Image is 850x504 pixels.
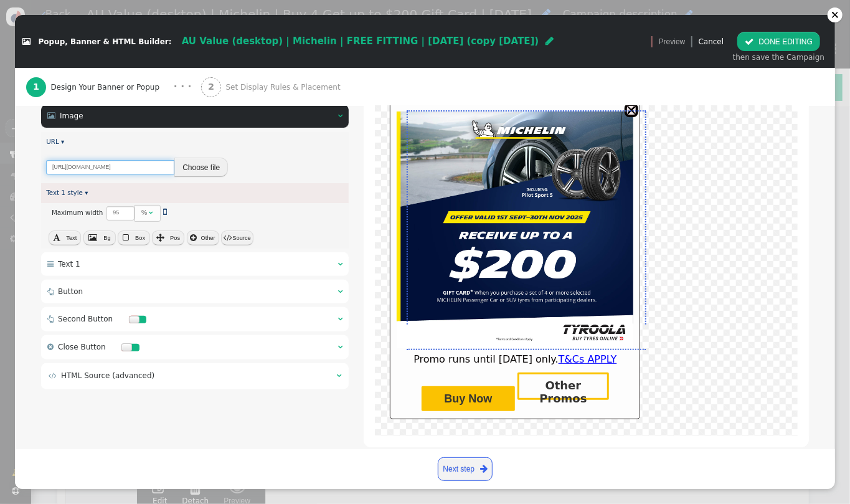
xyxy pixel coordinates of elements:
[413,353,616,365] span: Promo runs until [DATE] only.
[187,231,219,245] button: Other
[135,235,145,241] span: Box
[659,32,686,51] a: Preview
[33,82,39,92] b: 1
[737,32,820,51] button: DONE EDITING
[444,392,492,405] font: Buy Now
[539,379,587,405] font: Other Promos
[545,36,554,45] span: 
[182,36,539,47] span: AU Value (desktop) | Michelin | FREE FITTING | [DATE] (copy [DATE])
[201,68,364,106] a: 2 Set Display Rules & Placement
[60,112,83,120] span: Image
[118,231,150,245] button:  Box
[517,373,609,400] a: Other Promos
[163,207,167,215] a: 
[26,68,201,106] a: 1 Design Your Banner or Popup · · ·
[58,260,80,269] span: Text 1
[58,287,83,296] span: Button
[123,234,129,242] span: 
[699,37,724,46] a: Cancel
[49,231,81,245] button:  Text
[174,158,228,177] button: Choose file
[338,260,343,268] span: 
[53,234,60,242] span: 
[170,235,180,241] span: Pos
[66,235,77,241] span: Text
[337,372,342,379] span: 
[47,343,54,351] span: 
[141,208,147,217] div: %
[88,234,97,242] span: 
[174,80,192,94] div: · · ·
[659,36,686,47] span: Preview
[221,231,253,245] button: Source
[559,353,617,365] a: T&Cs APPLY
[149,209,153,216] span: 
[338,343,343,351] span: 
[208,82,214,92] b: 2
[47,288,54,295] span: 
[338,315,343,323] span: 
[338,112,343,120] span: 
[50,82,164,93] span: Design Your Banner or Popup
[397,112,633,348] img: MICHELIN_SEPTEMBER_697x697.jpg
[58,343,106,351] span: Close Button
[47,260,54,268] span: 
[22,38,31,45] span: 
[46,189,88,196] a: Text 1 style ▾
[46,138,64,145] a: URL ▾
[49,372,57,379] span: 
[152,231,184,245] button:  Pos
[338,288,343,295] span: 
[733,52,824,63] div: then save the Campaign
[52,209,103,216] span: Maximum width
[163,207,167,216] span: 
[745,37,753,46] span: 
[156,234,164,242] span: 
[39,37,172,46] span: Popup, Banner & HTML Builder:
[226,82,345,93] span: Set Display Rules & Placement
[83,231,116,245] button:  Bg
[47,112,55,120] span: 
[422,386,515,411] a: Buy Now
[190,234,197,242] span: 
[224,234,231,242] span: 
[61,371,154,380] span: HTML Source (advanced)
[103,235,110,241] span: Bg
[480,462,488,476] span: 
[58,315,113,323] span: Second Button
[47,315,54,323] span: 
[438,457,493,481] a: Next step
